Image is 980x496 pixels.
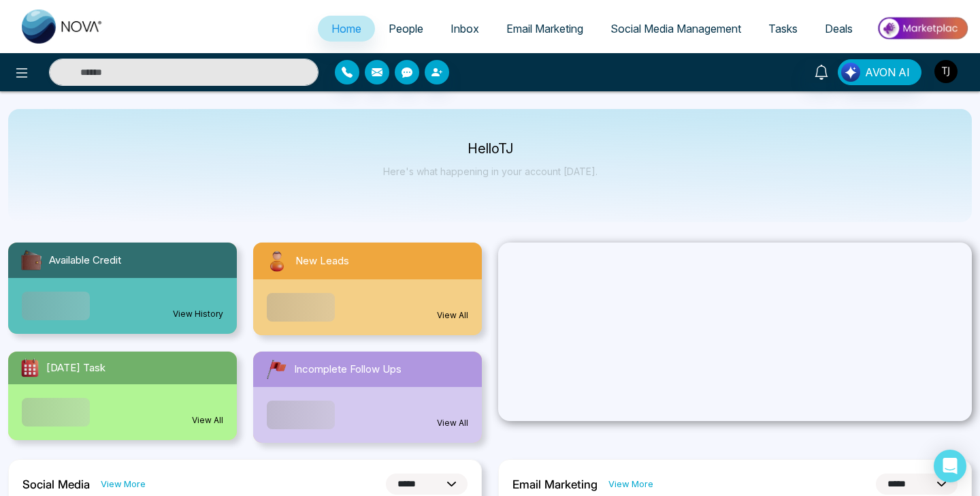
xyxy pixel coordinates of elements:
[383,143,598,155] p: Hello TJ
[838,59,921,85] button: AVON AI
[101,478,146,491] a: View More
[264,248,290,274] img: newLeads.svg
[389,22,423,35] span: People
[46,360,105,376] span: [DATE] Task
[865,64,910,80] span: AVON AI
[512,478,598,491] h2: Email Marketing
[873,13,972,44] img: Market-place.gif
[245,352,490,443] a: Incomplete Follow UpsView All
[934,60,958,83] img: User Avatar
[493,16,597,42] a: Email Marketing
[755,16,811,42] a: Tasks
[264,357,289,382] img: followUps.svg
[437,16,493,42] a: Inbox
[19,248,44,273] img: availableCredit.svg
[294,362,402,377] span: Incomplete Follow Ups
[437,309,468,322] a: View All
[318,16,375,42] a: Home
[934,450,966,482] div: Open Intercom Messenger
[22,10,103,44] img: Nova CRM Logo
[22,478,90,491] h2: Social Media
[437,417,468,429] a: View All
[192,414,223,427] a: View All
[245,243,490,335] a: New LeadsView All
[597,16,755,42] a: Social Media Management
[375,16,437,42] a: People
[811,16,866,42] a: Deals
[768,22,798,35] span: Tasks
[49,253,121,268] span: Available Credit
[841,63,860,82] img: Lead Flow
[331,22,361,35] span: Home
[610,22,741,35] span: Social Media Management
[173,308,223,320] a: View History
[383,166,598,177] p: Here's what happening in your account [DATE].
[825,22,853,35] span: Deals
[451,22,479,35] span: Inbox
[19,357,41,379] img: todayTask.svg
[295,253,349,269] span: New Leads
[608,478,653,491] a: View More
[506,22,583,35] span: Email Marketing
